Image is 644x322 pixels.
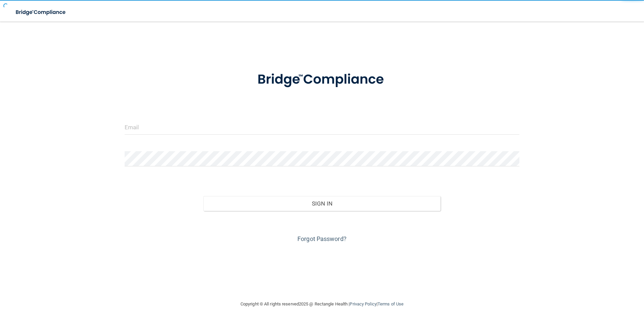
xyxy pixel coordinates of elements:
img: bridge_compliance_login_screen.278c3ca4.svg [244,62,400,97]
a: Terms of Use [378,301,404,306]
button: Sign In [203,196,441,211]
img: bridge_compliance_login_screen.278c3ca4.svg [10,5,72,19]
div: Copyright © All rights reserved 2025 @ Rectangle Health | | [199,293,445,315]
input: Email [125,119,520,135]
a: Privacy Policy [350,301,376,306]
a: Forgot Password? [297,235,347,242]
